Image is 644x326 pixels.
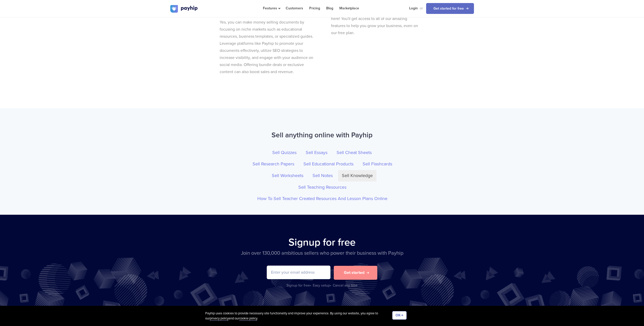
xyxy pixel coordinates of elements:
a: How To Sell Teacher Created Resources And Lesson Plans Online [254,193,391,205]
a: Sell Educational Products [300,158,357,170]
p: Join over 130,000 ambitious sellers who power their business with Payhip [170,250,474,257]
button: Get started [334,266,377,280]
a: Sell Research Papers [249,158,298,170]
div: Easy setup [313,283,332,288]
span: • [330,283,331,288]
button: OK [392,311,407,320]
div: Signup for free [286,283,312,288]
a: privacy policy [210,316,228,321]
a: Sell Notes [309,170,337,182]
a: Sell Knowledge [338,170,377,182]
h2: Signup for free [170,235,474,250]
a: Sell Teaching Resources [295,182,350,193]
a: Get started for free [426,3,474,14]
a: cookie policy [239,316,257,321]
div: Cancel any time [333,283,358,288]
a: Sell Worksheets [268,170,307,182]
p: Yes, you can make money selling documents by focusing on niche markets such as educational resour... [220,19,313,75]
p: At Payhip, our goal is to make pricing as simple and transparent as possible. So, no feature-gati... [331,1,420,36]
div: Payhip uses cookies to provide necessary site functionality and improve your experience. By using... [205,311,392,321]
span: Features [263,6,280,10]
input: Enter your email address [267,266,330,279]
a: Sell Cheat Sheets [333,147,376,159]
a: Sell Flashcards [359,158,396,170]
span: • [310,283,311,288]
a: Sell Essays [302,147,331,159]
img: logo.svg [170,5,198,13]
h2: Sell anything online with Payhip [170,128,474,142]
a: Sell Quizzes [268,147,300,159]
